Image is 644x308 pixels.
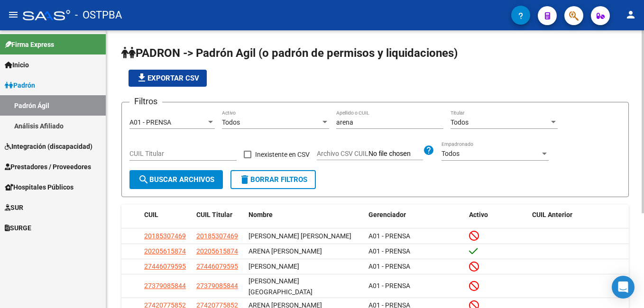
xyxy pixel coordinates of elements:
h3: Filtros [129,95,162,108]
span: SUR [5,202,23,213]
mat-icon: menu [8,9,19,20]
mat-icon: delete [239,174,250,185]
mat-icon: file_download [136,72,147,83]
span: A01 - PRENSA [368,263,410,270]
button: Borrar Filtros [230,170,316,189]
span: Inicio [5,60,29,70]
span: CUIL Titular [196,211,232,218]
input: Archivo CSV CUIL [368,150,423,158]
span: Borrar Filtros [239,175,307,184]
button: Buscar Archivos [129,170,223,189]
span: [PERSON_NAME] [PERSON_NAME] [248,232,351,240]
datatable-header-cell: Activo [465,205,528,225]
span: Hospitales Públicos [5,182,74,192]
span: ARENA [PERSON_NAME] [248,247,322,255]
span: Todos [442,150,460,157]
datatable-header-cell: CUIL [140,205,193,225]
span: A01 - PRENSA [368,282,410,290]
span: CUIL Anterior [532,211,572,218]
span: CUIL [144,211,158,218]
span: 20205615874 [144,247,186,255]
span: PADRON -> Padrón Agil (o padrón de permisos y liquidaciones) [121,46,458,60]
span: Buscar Archivos [138,175,214,184]
span: SURGE [5,223,31,233]
span: Inexistente en CSV [255,149,310,160]
datatable-header-cell: Nombre [245,205,365,225]
datatable-header-cell: CUIL Anterior [528,205,629,225]
span: - OSTPBA [75,5,122,26]
span: Archivo CSV CUIL [317,150,368,157]
span: Nombre [248,211,273,218]
span: A01 - PRENSA [368,247,410,255]
div: Open Intercom Messenger [612,276,635,299]
span: [PERSON_NAME][GEOGRAPHIC_DATA][PERSON_NAME] [248,277,313,307]
mat-icon: person [625,9,636,20]
span: Firma Express [5,39,54,50]
span: A01 - PRENSA [368,232,410,240]
span: Todos [451,118,469,126]
span: [PERSON_NAME] [248,263,299,270]
mat-icon: search [138,174,149,185]
span: A01 - PRENSA [129,118,171,126]
span: 20185307469 [196,232,238,240]
span: 27379085844 [196,282,238,290]
button: Exportar CSV [129,70,207,87]
datatable-header-cell: Gerenciador [365,205,466,225]
span: Gerenciador [368,211,406,218]
datatable-header-cell: CUIL Titular [193,205,245,225]
span: Todos [222,118,240,126]
span: 27379085844 [144,282,186,290]
span: Integración (discapacidad) [5,141,92,152]
span: Activo [469,211,488,218]
span: 27446079595 [144,263,186,270]
span: 20185307469 [144,232,186,240]
span: 20205615874 [196,247,238,255]
mat-icon: help [423,145,434,156]
span: Exportar CSV [136,74,199,82]
span: Prestadores / Proveedores [5,162,91,172]
span: Padrón [5,80,35,91]
span: 27446079595 [196,263,238,270]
